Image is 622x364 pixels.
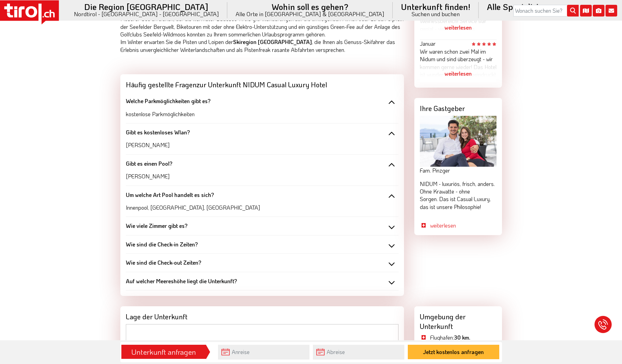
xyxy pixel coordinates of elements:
[420,40,436,47] span: Januar
[420,116,496,167] img: Fam. Pinzger
[196,80,327,89] span: zur Unterkunft NIDUM Casual Luxury Hotel
[126,222,187,229] b: Wie viele Zimmer gibt es?
[126,129,190,136] b: Gibt es kostenloses Wlan?
[123,346,204,358] div: Unterkunft anfragen
[126,191,214,198] b: Um welche Art Pool handelt es sich?
[605,5,617,16] i: Kontakt
[313,345,404,360] input: Abreise
[408,345,499,359] button: Jetzt kostenlos anfragen
[414,306,502,334] div: Umgebung der Unterkunft
[126,160,172,167] b: Gibt es einen Pool?
[120,306,404,324] div: Lage der Unterkunft
[126,259,201,266] b: Wie sind die Check-out Zeiten?
[420,65,496,82] div: weiterlesen
[236,11,384,17] small: Alle Orte in [GEOGRAPHIC_DATA] & [GEOGRAPHIC_DATA]
[593,5,604,16] i: Fotogalerie
[420,19,496,36] div: weiterlesen
[218,345,309,360] input: Anreise
[454,334,470,341] b: 30 km.
[233,38,312,45] strong: Skiregion [GEOGRAPHIC_DATA]
[126,241,198,248] b: Wie sind die Check-in Zeiten?
[120,74,404,92] div: Häufig gestellte Fragen
[126,105,399,118] div: kostenlose Parkmöglichkeiten
[126,199,399,211] div: Innenpool, [GEOGRAPHIC_DATA], [GEOGRAPHIC_DATA]
[420,167,496,174] div: Fam. Pinzger
[420,48,496,82] div: Wir waren schon zwei Mal im Nidum und sind überzeugt - wir kommen gerne wieder! Das Hotel ist wun...
[513,5,579,16] input: Wonach suchen Sie?
[74,11,219,17] small: Nordtirol - [GEOGRAPHIC_DATA] - [GEOGRAPHIC_DATA]
[126,277,237,285] b: Auf welcher Meereshöhe liegt die Unterkunft?
[420,334,470,341] li: Flughafen:
[420,180,496,211] p: NIDUM - luxuriös, frisch, anders. Ohne Krawatte - ohne Sorgen. Das ist Casual Luxury, das ist uns...
[126,97,210,104] b: Welche Parkmöglichkeiten gibt es?
[414,98,502,116] div: Ihre Gastgeber
[126,167,399,180] div: [PERSON_NAME]
[126,136,399,149] div: [PERSON_NAME]
[401,11,470,17] small: Suchen und buchen
[430,222,496,229] a: weiterlesen
[580,5,592,16] i: Karte öffnen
